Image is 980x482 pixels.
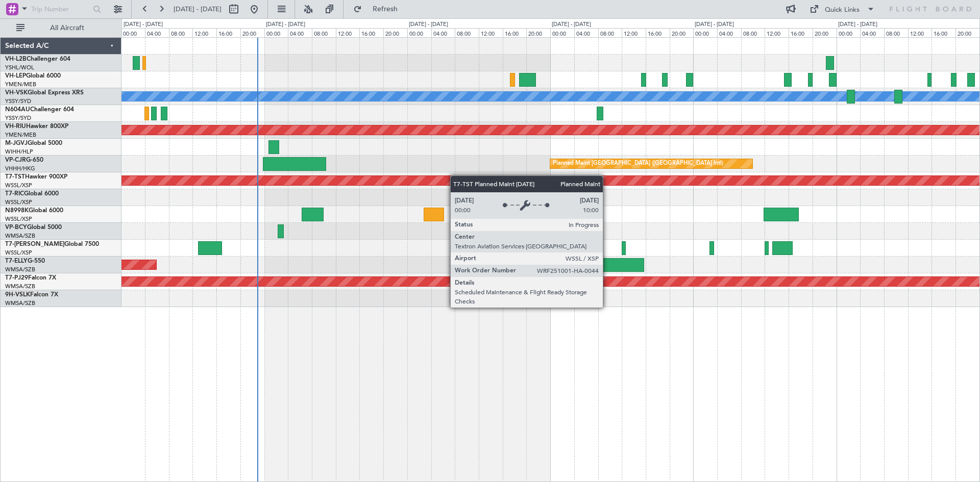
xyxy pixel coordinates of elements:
div: 12:00 [908,28,932,37]
div: 00:00 [693,28,717,37]
a: WMSA/SZB [5,299,35,307]
div: 08:00 [884,28,908,37]
span: T7-TST [5,174,25,180]
div: 08:00 [598,28,622,37]
a: T7-TSTHawker 900XP [5,174,67,180]
a: VP-BCYGlobal 5000 [5,224,62,231]
div: 04:00 [574,28,598,37]
div: Planned Maint [GEOGRAPHIC_DATA] ([GEOGRAPHIC_DATA] Intl) [553,156,723,171]
span: 9H-VSLK [5,292,30,298]
button: All Aircraft [11,20,111,36]
div: [DATE] - [DATE] [124,20,163,29]
a: T7-ELLYG-550 [5,258,45,264]
div: [DATE] - [DATE] [409,20,448,29]
span: All Aircraft [27,24,108,32]
a: WIHH/HLP [5,148,33,156]
div: 20:00 [955,28,979,37]
div: 16:00 [503,28,527,37]
div: 12:00 [765,28,789,37]
a: WMSA/SZB [5,266,35,273]
a: VH-L2BChallenger 604 [5,56,70,62]
a: N604AUChallenger 604 [5,107,74,113]
div: 08:00 [312,28,336,37]
div: Quick Links [825,5,860,15]
a: YMEN/MEB [5,81,36,88]
a: N8998KGlobal 6000 [5,208,63,214]
a: VH-RIUHawker 800XP [5,123,68,130]
a: VHHH/HKG [5,165,35,172]
div: 08:00 [741,28,765,37]
a: M-JGVJGlobal 5000 [5,140,62,146]
div: 16:00 [646,28,670,37]
a: VP-CJRG-650 [5,157,43,163]
span: N604AU [5,107,30,113]
div: 08:00 [455,28,479,37]
a: YSSY/SYD [5,97,31,105]
div: [DATE] - [DATE] [552,20,591,29]
div: 20:00 [383,28,407,37]
a: WMSA/SZB [5,283,35,290]
div: 12:00 [192,28,216,37]
div: 08:00 [169,28,193,37]
a: WSSL/XSP [5,182,32,189]
div: 20:00 [526,28,550,37]
div: 00:00 [550,28,574,37]
div: 20:00 [670,28,694,37]
div: [DATE] - [DATE] [695,20,734,29]
button: Quick Links [804,1,880,17]
a: YSSY/SYD [5,114,31,122]
div: 04:00 [288,28,312,37]
span: VH-RIU [5,123,26,130]
span: VH-VSK [5,90,28,96]
a: VH-LEPGlobal 6000 [5,73,61,79]
a: T7-RICGlobal 6000 [5,191,59,197]
span: N8998K [5,208,29,214]
div: 12:00 [479,28,503,37]
div: 12:00 [336,28,360,37]
div: 20:00 [813,28,837,37]
a: T7-[PERSON_NAME]Global 7500 [5,241,99,247]
a: WSSL/XSP [5,215,32,223]
div: 00:00 [264,28,288,37]
span: [DATE] - [DATE] [174,5,222,14]
div: 04:00 [145,28,169,37]
span: T7-PJ29 [5,275,28,281]
div: 04:00 [431,28,455,37]
div: 04:00 [717,28,741,37]
div: [DATE] - [DATE] [838,20,877,29]
span: VP-CJR [5,157,26,163]
a: YMEN/MEB [5,131,36,139]
span: VH-LEP [5,73,26,79]
a: WSSL/XSP [5,249,32,257]
span: T7-[PERSON_NAME] [5,241,64,247]
span: VP-BCY [5,224,27,231]
a: 9H-VSLKFalcon 7X [5,292,58,298]
div: 12:00 [622,28,646,37]
div: 16:00 [216,28,240,37]
a: WMSA/SZB [5,232,35,240]
a: VH-VSKGlobal Express XRS [5,90,84,96]
span: VH-L2B [5,56,27,62]
div: 16:00 [789,28,813,37]
div: 04:00 [860,28,884,37]
div: 00:00 [407,28,431,37]
span: M-JGVJ [5,140,28,146]
a: YSHL/WOL [5,64,34,71]
div: 00:00 [837,28,861,37]
div: 20:00 [240,28,264,37]
button: Refresh [349,1,410,17]
a: T7-PJ29Falcon 7X [5,275,56,281]
div: [DATE] - [DATE] [266,20,305,29]
span: T7-ELLY [5,258,28,264]
div: 16:00 [932,28,955,37]
div: 16:00 [359,28,383,37]
span: T7-RIC [5,191,24,197]
span: Refresh [364,6,407,13]
div: 00:00 [121,28,145,37]
input: Trip Number [31,2,90,17]
a: WSSL/XSP [5,198,32,206]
